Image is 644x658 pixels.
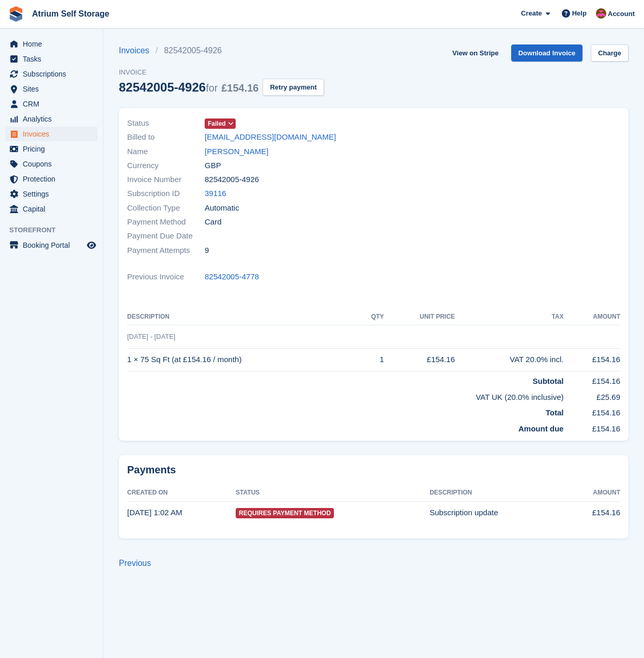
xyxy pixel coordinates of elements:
[5,67,98,81] a: menu
[205,188,226,200] a: 39116
[205,202,239,214] span: Automatic
[608,9,635,19] span: Account
[5,97,98,111] a: menu
[236,508,334,518] span: Requires Payment Method
[263,79,324,96] button: Retry payment
[205,117,236,129] a: Failed
[127,245,205,257] span: Payment Attempts
[448,44,502,62] a: View on Stripe
[119,67,324,78] span: Invoice
[119,559,151,567] a: Previous
[565,501,620,524] td: £154.16
[5,37,98,51] a: menu
[546,408,564,417] strong: Total
[455,309,563,325] th: Tax
[563,371,620,387] td: £154.16
[5,82,98,96] a: menu
[127,146,205,158] span: Name
[563,387,620,403] td: £25.69
[127,309,358,325] th: Description
[591,44,628,62] a: Charge
[23,67,85,81] span: Subscriptions
[596,8,606,19] img: Mark Rhodes
[5,112,98,126] a: menu
[205,174,259,186] span: 82542005-4926
[358,309,384,325] th: QTY
[430,485,565,501] th: Description
[563,348,620,371] td: £154.16
[127,348,358,371] td: 1 × 75 Sq Ft (at £154.16 / month)
[127,160,205,172] span: Currency
[23,238,85,252] span: Booking Portal
[208,119,226,128] span: Failed
[205,245,209,257] span: 9
[521,8,542,19] span: Create
[206,82,218,94] span: for
[563,403,620,419] td: £154.16
[127,188,205,200] span: Subscription ID
[572,8,587,19] span: Help
[127,230,205,242] span: Payment Due Date
[563,309,620,325] th: Amount
[127,131,205,143] span: Billed to
[563,419,620,435] td: £154.16
[5,142,98,156] a: menu
[23,37,85,51] span: Home
[23,187,85,201] span: Settings
[5,202,98,216] a: menu
[127,485,236,501] th: Created On
[205,131,336,143] a: [EMAIL_ADDRESS][DOMAIN_NAME]
[119,80,258,94] div: 82542005-4926
[511,44,583,62] a: Download Invoice
[5,52,98,66] a: menu
[23,172,85,186] span: Protection
[205,160,221,172] span: GBP
[23,97,85,111] span: CRM
[8,6,24,22] img: stora-icon-8386f47178a22dfd0bd8f6a31ec36ba5ce8667c1dd55bd0f319d3a0aa187defe.svg
[221,82,258,94] span: £154.16
[127,271,205,283] span: Previous Invoice
[205,146,268,158] a: [PERSON_NAME]
[119,44,156,57] a: Invoices
[5,172,98,186] a: menu
[127,202,205,214] span: Collection Type
[5,187,98,201] a: menu
[384,309,455,325] th: Unit Price
[430,501,565,524] td: Subscription update
[127,463,620,476] h2: Payments
[384,348,455,371] td: £154.16
[23,157,85,171] span: Coupons
[28,5,113,22] a: Atrium Self Storage
[236,485,430,501] th: Status
[119,44,324,57] nav: breadcrumbs
[9,225,103,235] span: Storefront
[455,354,563,366] div: VAT 20.0% incl.
[127,216,205,228] span: Payment Method
[358,348,384,371] td: 1
[5,238,98,252] a: menu
[127,387,563,403] td: VAT UK (20.0% inclusive)
[85,239,98,251] a: Preview store
[23,82,85,96] span: Sites
[518,424,564,433] strong: Amount due
[532,377,563,385] strong: Subtotal
[5,157,98,171] a: menu
[5,127,98,141] a: menu
[205,271,259,283] a: 82542005-4778
[23,142,85,156] span: Pricing
[23,202,85,216] span: Capital
[23,52,85,66] span: Tasks
[205,216,222,228] span: Card
[23,112,85,126] span: Analytics
[127,117,205,129] span: Status
[565,485,620,501] th: Amount
[127,508,182,517] time: 2025-08-29 00:02:56 UTC
[127,174,205,186] span: Invoice Number
[23,127,85,141] span: Invoices
[127,333,175,340] span: [DATE] - [DATE]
